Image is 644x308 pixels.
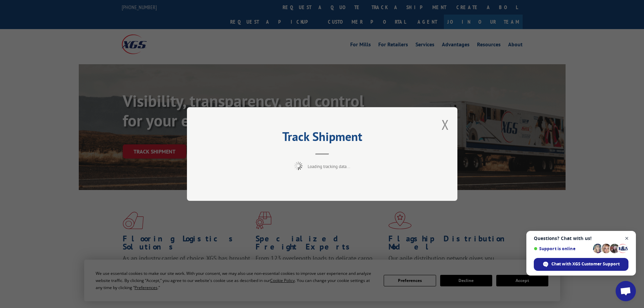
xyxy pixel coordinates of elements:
span: Close chat [623,234,631,243]
span: Support is online [534,246,591,251]
div: Open chat [616,281,636,301]
div: Chat with XGS Customer Support [534,258,628,271]
button: Close modal [442,116,449,134]
span: Chat with XGS Customer Support [551,261,620,267]
span: Questions? Chat with us! [534,236,628,241]
span: Loading tracking data... [308,164,350,169]
img: xgs-loading [294,162,303,170]
h2: Track Shipment [221,132,424,145]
